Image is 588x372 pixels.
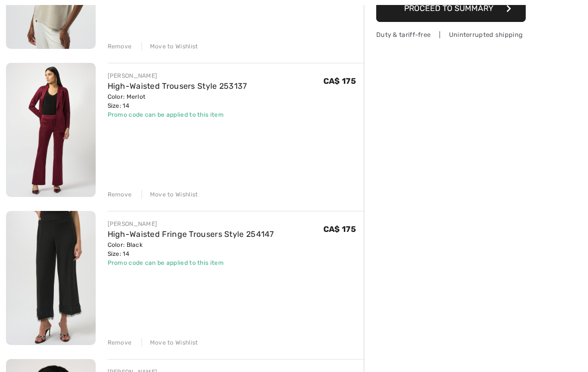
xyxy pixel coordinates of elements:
div: Remove [108,190,132,199]
span: Proceed to Summary [404,3,493,13]
div: Duty & tariff-free | Uninterrupted shipping [376,30,526,39]
div: Promo code can be applied to this item [108,258,274,267]
div: Remove [108,338,132,347]
div: Move to Wishlist [142,42,198,51]
div: Color: Black Size: 14 [108,240,274,258]
img: High-Waisted Fringe Trousers Style 254147 [6,211,96,345]
a: High-Waisted Trousers Style 253137 [108,81,247,91]
div: Remove [108,42,132,51]
div: Color: Merlot Size: 14 [108,92,247,110]
div: Move to Wishlist [142,190,198,199]
span: CA$ 175 [323,224,356,234]
img: High-Waisted Trousers Style 253137 [6,63,96,197]
span: CA$ 175 [323,76,356,86]
div: Promo code can be applied to this item [108,110,247,119]
div: [PERSON_NAME] [108,71,247,80]
div: Move to Wishlist [142,338,198,347]
div: [PERSON_NAME] [108,219,274,228]
a: High-Waisted Fringe Trousers Style 254147 [108,229,274,239]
